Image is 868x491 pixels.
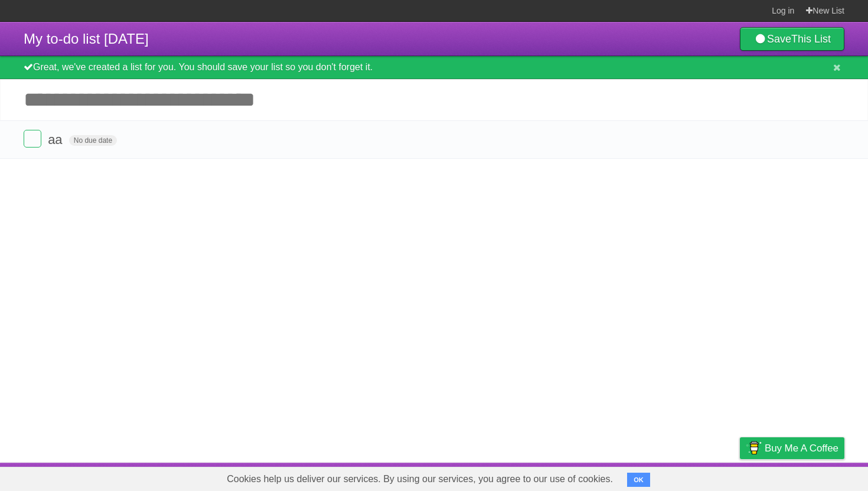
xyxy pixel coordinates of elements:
label: Done [24,130,41,148]
span: aa [48,132,65,147]
span: Buy me a coffee [765,438,838,459]
button: OK [627,473,650,487]
img: Buy me a coffee [746,438,762,458]
b: This List [791,33,831,45]
a: SaveThis List [740,27,844,51]
span: My to-do list [DATE] [24,31,149,47]
a: Developers [622,466,670,488]
a: Suggest a feature [770,466,844,488]
span: No due date [69,135,117,146]
a: Privacy [725,466,755,488]
a: Terms [684,466,710,488]
a: Buy me a coffee [740,437,844,459]
a: About [583,466,608,488]
span: Cookies help us deliver our services. By using our services, you agree to our use of cookies. [215,467,625,491]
